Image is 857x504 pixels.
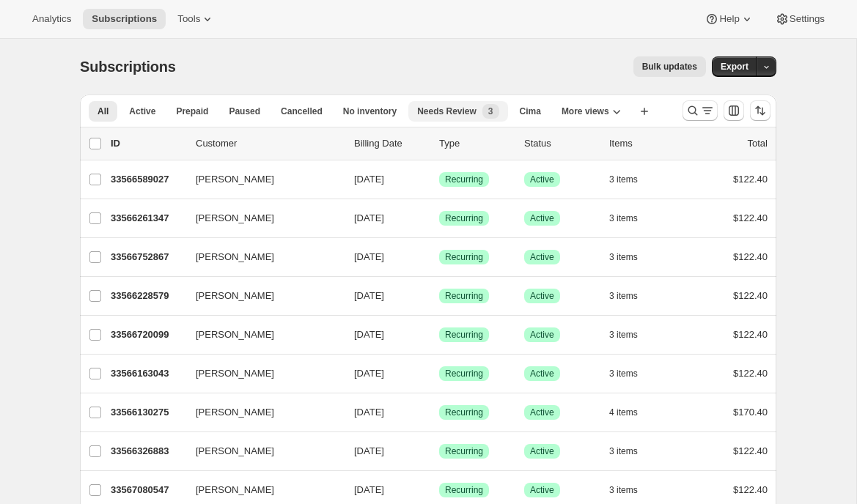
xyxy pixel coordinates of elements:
[23,9,80,29] button: Analytics
[445,445,483,457] span: Recurring
[609,212,638,224] span: 3 items
[748,136,768,151] p: Total
[196,136,342,151] p: Customer
[562,105,609,117] span: More views
[609,247,654,267] button: 3 items
[354,290,384,301] span: [DATE]
[609,169,654,190] button: 3 items
[750,100,770,121] button: Sort the results
[354,445,384,456] span: [DATE]
[530,174,554,185] span: Active
[609,136,683,151] div: Items
[196,211,274,226] span: [PERSON_NAME]
[712,56,757,77] button: Export
[609,445,638,457] span: 3 items
[111,250,184,264] p: 33566752867
[111,480,768,500] div: 33567080547[PERSON_NAME][DATE]SuccessRecurringSuccessActive3 items$122.40
[609,368,638,379] span: 3 items
[696,9,762,29] button: Help
[354,136,427,151] p: Billing Date
[609,329,638,341] span: 3 items
[445,251,483,263] span: Recurring
[111,327,184,342] p: 33566720099
[187,245,334,269] button: [PERSON_NAME]
[354,407,384,418] span: [DATE]
[530,445,554,457] span: Active
[196,327,274,342] span: [PERSON_NAME]
[98,105,108,117] span: All
[111,402,768,423] div: 33566130275[PERSON_NAME][DATE]SuccessRecurringSuccessActive4 items$170.40
[633,101,656,122] button: Create new view
[111,211,184,226] p: 33566261347
[609,251,638,263] span: 3 items
[530,484,554,496] span: Active
[92,13,157,25] span: Subscriptions
[196,289,274,303] span: [PERSON_NAME]
[439,136,512,151] div: Type
[187,323,334,346] button: [PERSON_NAME]
[111,363,768,384] div: 33566163043[PERSON_NAME][DATE]SuccessRecurringSuccessActive3 items$122.40
[229,105,260,117] span: Paused
[553,101,630,122] button: More views
[524,136,597,151] p: Status
[445,407,483,418] span: Recurring
[111,483,184,497] p: 33567080547
[609,286,654,306] button: 3 items
[609,290,638,302] span: 3 items
[733,484,768,495] span: $122.40
[530,407,554,418] span: Active
[111,444,184,459] p: 33566326883
[445,484,483,496] span: Recurring
[733,445,768,456] span: $122.40
[111,286,768,306] div: 33566228579[PERSON_NAME][DATE]SuccessRecurringSuccessActive3 items$122.40
[445,290,483,302] span: Recurring
[177,13,200,25] span: Tools
[445,368,483,379] span: Recurring
[766,9,834,29] button: Settings
[354,329,384,340] span: [DATE]
[683,100,718,121] button: Search and filter results
[187,401,334,424] button: [PERSON_NAME]
[721,61,749,73] span: Export
[609,407,638,418] span: 4 items
[609,208,654,229] button: 3 items
[111,366,184,381] p: 33566163043
[530,251,554,263] span: Active
[733,329,768,340] span: $122.40
[445,174,483,185] span: Recurring
[609,174,638,185] span: 3 items
[733,212,768,223] span: $122.40
[609,484,638,496] span: 3 items
[530,290,554,302] span: Active
[790,13,825,25] span: Settings
[111,405,184,420] p: 33566130275
[354,212,384,223] span: [DATE]
[609,363,654,384] button: 3 items
[530,329,554,341] span: Active
[32,13,71,25] span: Analytics
[417,105,477,117] span: Needs Review
[187,362,334,385] button: [PERSON_NAME]
[642,61,697,73] span: Bulk updates
[354,368,384,379] span: [DATE]
[111,136,184,151] p: ID
[196,172,274,187] span: [PERSON_NAME]
[520,105,541,117] span: Cima
[111,247,768,267] div: 33566752867[PERSON_NAME][DATE]SuccessRecurringSuccessActive3 items$122.40
[187,168,334,191] button: [PERSON_NAME]
[530,368,554,379] span: Active
[169,9,224,29] button: Tools
[609,402,654,423] button: 4 items
[111,325,768,345] div: 33566720099[PERSON_NAME][DATE]SuccessRecurringSuccessActive3 items$122.40
[196,483,274,497] span: [PERSON_NAME]
[488,105,493,117] span: 3
[111,289,184,303] p: 33566228579
[724,100,744,121] button: Customize table column order and visibility
[445,212,483,224] span: Recurring
[111,136,768,151] div: IDCustomerBilling DateTypeStatusItemsTotal
[176,105,208,117] span: Prepaid
[187,440,334,463] button: [PERSON_NAME]
[633,56,706,77] button: Bulk updates
[530,212,554,224] span: Active
[111,169,768,190] div: 33566589027[PERSON_NAME][DATE]SuccessRecurringSuccessActive3 items$122.40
